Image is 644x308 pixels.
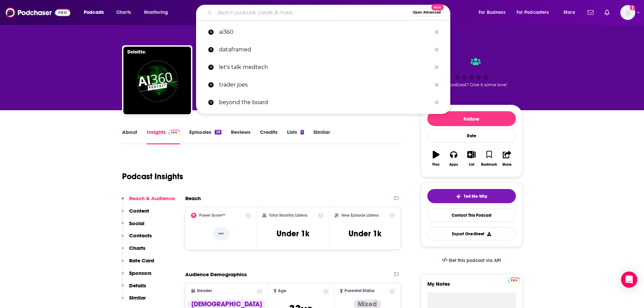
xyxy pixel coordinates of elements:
[122,232,152,245] button: Contacts
[129,195,175,202] p: Reach & Audience
[269,213,307,218] h2: Total Monthly Listens
[449,163,458,167] div: Apps
[427,189,516,203] button: tell me why sparkleTell Me Why
[122,245,145,257] button: Charts
[410,8,444,17] button: Open AdvancedNew
[427,129,516,143] div: Rate
[349,229,381,239] h3: Under 1k
[432,163,439,167] div: Play
[436,82,507,87] span: Good podcast? Give it some love!
[445,146,462,171] button: Apps
[122,220,144,233] button: Social
[122,195,175,208] button: Reach & Audience
[129,294,146,301] p: Similar
[129,245,145,251] p: Charts
[498,146,516,171] button: Share
[474,7,514,18] button: open menu
[5,6,70,19] img: Podchaser - Follow, Share and Rate Podcasts
[168,130,180,135] img: Podchaser Pro
[630,5,635,10] svg: Add a profile image
[413,11,441,14] span: Open Advanced
[341,213,379,218] h2: New Episode Listens
[202,5,457,20] div: Search podcasts, credits, & more...
[260,129,278,144] a: Credits
[559,7,583,18] button: open menu
[421,51,522,93] div: Good podcast? Give it some love!
[196,23,450,41] a: ai360
[129,208,149,214] p: Content
[287,129,304,144] a: Lists1
[122,171,183,182] h1: Podcast Insights
[481,163,497,167] div: Bookmark
[122,257,154,270] button: Rate Card
[123,47,191,114] img: Deloitte AI360: A fast-paced AI podcast for a fast-paced world
[456,194,461,199] img: tell me why sparkle
[129,282,146,289] p: Details
[189,129,221,144] a: Episodes28
[512,7,559,18] button: open menu
[219,58,431,76] p: let's talk medtech
[219,76,431,94] p: trader joes
[79,7,113,18] button: open menu
[185,271,247,278] h2: Audience Demographics
[462,146,480,171] button: List
[129,257,154,264] p: Rate Card
[129,270,151,276] p: Sponsors
[215,7,410,18] input: Search podcasts, credits, & more...
[508,278,520,283] img: Podchaser Pro
[129,220,144,227] p: Social
[427,146,445,171] button: Play
[431,4,444,10] span: New
[436,252,507,269] a: Get this podcast via API
[602,7,612,18] a: Show notifications dropdown
[122,270,151,282] button: Sponsors
[84,8,104,17] span: Podcasts
[344,289,375,293] span: Parental Status
[464,194,487,199] span: Tell Me Why
[479,8,505,17] span: For Business
[564,8,575,17] span: More
[122,208,149,220] button: Content
[427,227,516,240] button: Export One-Sheet
[278,289,286,293] span: Age
[427,209,516,222] a: Contact This Podcast
[122,129,137,144] a: About
[427,111,516,126] button: Follow
[197,289,212,293] span: Gender
[144,8,168,17] span: Monitoring
[196,76,450,94] a: trader joes
[147,129,180,144] a: InsightsPodchaser Pro
[449,258,501,263] span: Get this podcast via API
[196,58,450,76] a: let's talk medtech
[219,23,431,41] p: ai360
[219,94,431,111] p: beyond the board
[585,7,596,18] a: Show notifications dropdown
[129,232,152,239] p: Contacts
[196,94,450,111] a: beyond the board
[620,5,635,20] button: Show profile menu
[116,8,131,17] span: Charts
[139,7,177,18] button: open menu
[231,129,251,144] a: Reviews
[313,129,330,144] a: Similar
[185,195,201,202] h2: Reach
[427,281,516,292] label: My Notes
[620,5,635,20] img: User Profile
[517,8,549,17] span: For Podcasters
[122,282,146,295] button: Details
[502,163,511,167] div: Share
[219,41,431,58] p: dataframed
[213,227,229,240] p: --
[620,5,635,20] span: Logged in as BerkMarc
[196,41,450,58] a: dataframed
[122,294,146,307] button: Similar
[508,277,520,283] a: Pro website
[469,163,474,167] div: List
[199,213,225,218] h2: Power Score™
[112,7,135,18] a: Charts
[480,146,498,171] button: Bookmark
[277,229,309,239] h3: Under 1k
[215,130,221,135] div: 28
